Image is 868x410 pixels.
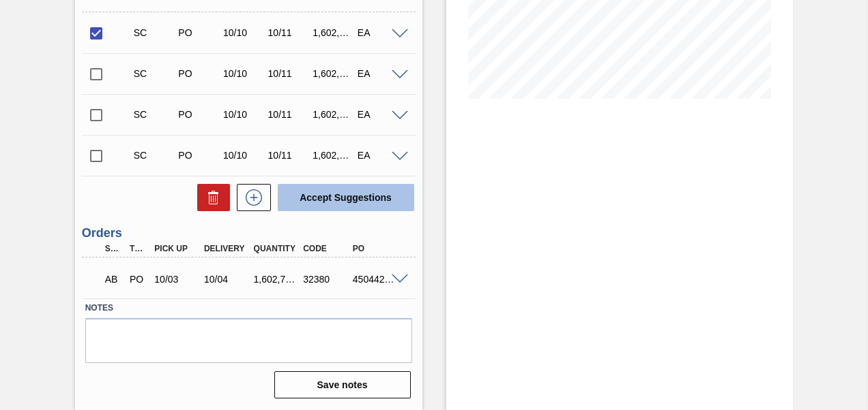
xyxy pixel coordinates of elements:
[309,109,357,120] div: 1,602,720.000
[230,184,271,211] div: New suggestion
[130,109,178,120] div: Suggestion Created
[354,109,402,120] div: EA
[220,109,267,120] div: 10/10/2025
[354,150,402,161] div: EA
[220,68,267,79] div: 10/10/2025
[309,150,357,161] div: 1,602,720.000
[102,264,125,294] div: Awaiting Billing
[151,244,204,253] div: Pick up
[309,68,357,79] div: 1,602,720.000
[300,244,353,253] div: Code
[126,244,149,253] div: Type
[201,244,254,253] div: Delivery
[151,274,204,285] div: 10/03/2025
[130,27,178,38] div: Suggestion Created
[300,274,353,285] div: 32380
[271,183,416,212] div: Accept Suggestions
[349,244,403,253] div: PO
[354,27,402,38] div: EA
[278,184,414,211] button: Accept Suggestions
[309,27,357,38] div: 1,602,720.000
[85,298,412,318] label: Notes
[105,274,121,285] p: AB
[265,68,313,79] div: 10/11/2025
[354,68,402,79] div: EA
[274,371,411,398] button: Save notes
[126,274,149,285] div: Purchase order
[265,27,313,38] div: 10/11/2025
[220,27,267,38] div: 10/10/2025
[201,274,254,285] div: 10/04/2025
[349,274,403,285] div: 4504422341
[82,226,416,240] h3: Orders
[175,109,222,120] div: Purchase order
[265,109,313,120] div: 10/11/2025
[175,27,222,38] div: Purchase order
[130,68,178,79] div: Suggestion Created
[175,68,222,79] div: Purchase order
[175,150,222,161] div: Purchase order
[102,244,125,253] div: Step
[190,184,230,211] div: Delete Suggestions
[130,150,178,161] div: Suggestion Created
[250,274,304,285] div: 1,602,720.000
[250,244,304,253] div: Quantity
[265,150,313,161] div: 10/11/2025
[220,150,267,161] div: 10/10/2025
